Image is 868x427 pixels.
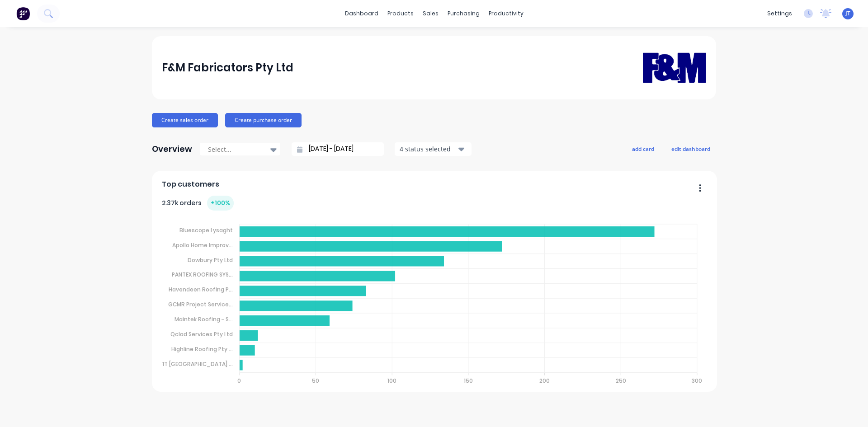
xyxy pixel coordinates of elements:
[162,179,219,190] span: Top customers
[443,7,484,20] div: purchasing
[207,196,234,211] div: + 100 %
[179,226,233,234] tspan: Bluescope Lysaght
[172,241,233,249] tspan: Apollo Home Improv...
[162,196,234,211] div: 2.37k orders
[643,39,706,96] img: F&M Fabricators Pty Ltd
[400,144,457,154] div: 4 status selected
[170,330,233,338] tspan: Qclad Services Pty Ltd
[763,7,797,20] div: settings
[387,377,396,385] tspan: 100
[340,7,383,20] a: dashboard
[539,377,550,385] tspan: 200
[171,345,233,353] tspan: Highline Roofing Pty ...
[616,377,626,385] tspan: 250
[312,377,319,385] tspan: 50
[418,7,443,20] div: sales
[16,7,30,20] img: Factory
[152,140,192,158] div: Overview
[147,360,233,368] tspan: ROOFIT [GEOGRAPHIC_DATA] ...
[152,113,218,127] button: Create sales order
[845,9,850,18] span: JT
[237,377,241,385] tspan: 0
[175,315,233,323] tspan: Maintek Roofing - S...
[225,113,302,127] button: Create purchase order
[172,271,233,278] tspan: PANTEX ROOFING SYS...
[484,7,528,20] div: productivity
[383,7,418,20] div: products
[168,300,233,308] tspan: GCMR Project Service...
[162,59,293,77] div: F&M Fabricators Pty Ltd
[188,256,233,263] tspan: Dowbury Pty Ltd
[464,377,473,385] tspan: 150
[169,286,233,293] tspan: Havendeen Roofing P...
[665,143,716,155] button: edit dashboard
[626,143,660,155] button: add card
[692,377,703,385] tspan: 300
[395,142,472,156] button: 4 status selected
